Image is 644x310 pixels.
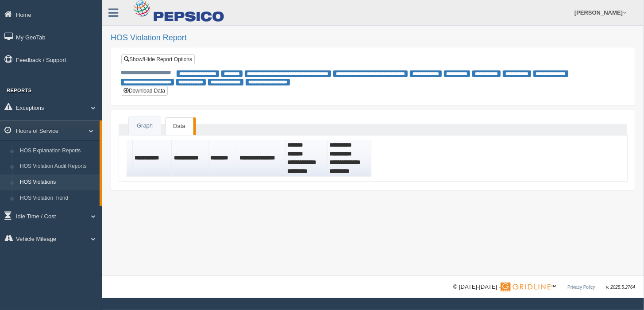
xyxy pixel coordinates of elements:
[16,190,100,206] a: HOS Violation Trend
[606,285,635,290] span: v. 2025.5.2764
[453,283,635,292] div: © [DATE]-[DATE] - ™
[121,86,168,96] button: Download Data
[501,283,551,291] img: Gridline
[567,285,595,290] a: Privacy Policy
[16,159,100,174] a: HOS Violation Audit Reports
[16,143,100,159] a: HOS Explanation Reports
[16,174,100,190] a: HOS Violations
[165,117,193,135] a: Data
[129,117,161,135] a: Graph
[111,34,635,43] h2: HOS Violation Report
[121,54,195,64] a: Show/Hide Report Options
